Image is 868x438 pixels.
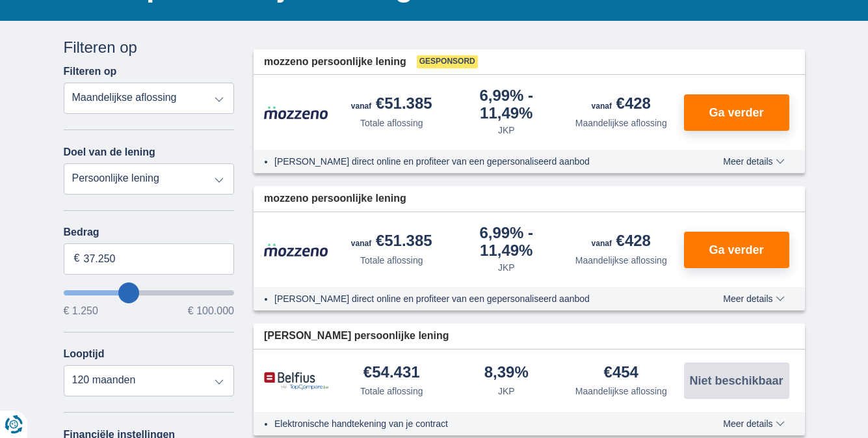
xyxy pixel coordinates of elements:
[274,292,676,305] li: [PERSON_NAME] direct online en profiteer van een gepersonaliseerd aanbod
[360,385,423,398] div: Totale aflossing
[592,96,651,114] div: €428
[64,306,98,316] span: € 1.250
[264,191,406,206] span: mozzeno persoonlijke lening
[264,329,449,344] span: [PERSON_NAME] persoonlijke lening
[64,66,117,77] label: Filteren op
[74,251,80,266] span: €
[498,124,515,137] div: JKP
[713,156,794,167] button: Meer details
[575,254,667,267] div: Maandelijkse aflossing
[64,290,235,295] input: wantToBorrow
[363,364,420,382] div: €54.431
[274,417,676,430] li: Elektronische handtekening van je contract
[684,232,789,268] button: Ga verder
[264,243,329,257] img: product.pl.alt Mozzeno
[713,418,794,429] button: Meer details
[498,261,515,274] div: JKP
[604,364,638,382] div: €454
[64,226,235,238] label: Bedrag
[592,233,651,251] div: €428
[264,372,329,390] img: product.pl.alt Belfius
[575,116,667,130] div: Maandelijkse aflossing
[709,107,763,118] span: Ga verder
[274,155,676,168] li: [PERSON_NAME] direct online en profiteer van een gepersonaliseerd aanbod
[454,88,559,121] div: 6,99%
[498,385,515,398] div: JKP
[575,385,667,398] div: Maandelijkse aflossing
[684,363,789,399] button: Niet beschikbaar
[417,55,478,68] span: Gesponsord
[264,105,329,120] img: product.pl.alt Mozzeno
[64,348,105,360] label: Looptijd
[264,55,406,70] span: mozzeno persoonlijke lening
[723,294,784,303] span: Meer details
[188,306,234,316] span: € 100.000
[723,157,784,166] span: Meer details
[709,244,763,256] span: Ga verder
[723,419,784,428] span: Meer details
[484,364,529,382] div: 8,39%
[454,225,559,258] div: 6,99%
[351,96,432,114] div: €51.385
[64,146,155,158] label: Doel van de lening
[689,375,783,387] span: Niet beschikbaar
[351,233,432,251] div: €51.385
[64,36,235,59] div: Filteren op
[360,254,423,267] div: Totale aflossing
[684,94,789,131] button: Ga verder
[713,294,794,304] button: Meer details
[360,116,423,130] div: Totale aflossing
